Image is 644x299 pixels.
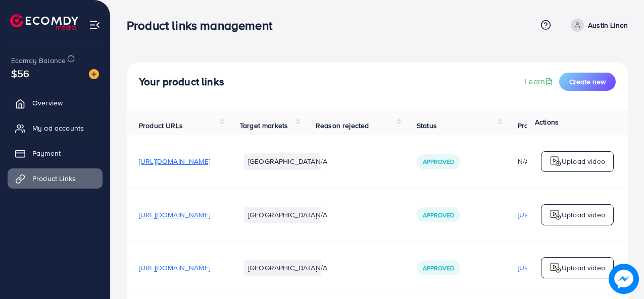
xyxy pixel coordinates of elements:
[244,153,321,169] li: [GEOGRAPHIC_DATA]
[8,168,103,189] a: Product Links
[562,262,605,274] p: Upload video
[8,93,103,113] a: Overview
[89,69,99,79] img: image
[244,260,321,276] li: [GEOGRAPHIC_DATA]
[316,263,327,273] span: N/A
[32,148,61,158] span: Payment
[8,143,103,163] a: Payment
[32,173,76,184] span: Product Links
[518,156,589,166] div: N/A
[518,121,562,131] span: Product video
[417,121,437,131] span: Status
[244,207,321,223] li: [GEOGRAPHIC_DATA]
[8,118,103,138] a: My ad accounts
[139,263,210,273] span: [URL][DOMAIN_NAME]
[518,262,589,274] p: [URL][DOMAIN_NAME]
[550,209,562,221] img: logo
[139,156,210,166] span: [URL][DOMAIN_NAME]
[10,14,78,30] img: logo
[550,262,562,274] img: logo
[89,19,101,31] img: menu
[524,76,555,87] a: Learn
[32,123,84,133] span: My ad accounts
[535,117,559,127] span: Actions
[11,55,66,66] span: Ecomdy Balance
[316,121,369,131] span: Reason rejected
[562,209,605,221] p: Upload video
[316,210,327,220] span: N/A
[316,156,327,166] span: N/A
[562,155,605,167] p: Upload video
[550,155,562,167] img: logo
[567,19,628,32] a: Austin Linen
[559,73,616,91] button: Create new
[139,121,183,131] span: Product URLs
[423,157,454,166] span: Approved
[11,66,29,81] span: $56
[518,209,589,221] p: [URL][DOMAIN_NAME]
[240,121,288,131] span: Target markets
[139,210,210,220] span: [URL][DOMAIN_NAME]
[423,211,454,219] span: Approved
[569,77,606,87] span: Create new
[32,98,63,108] span: Overview
[127,18,280,33] h3: Product links management
[609,264,638,293] img: image
[588,19,628,31] p: Austin Linen
[423,264,454,272] span: Approved
[139,76,224,88] h4: Your product links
